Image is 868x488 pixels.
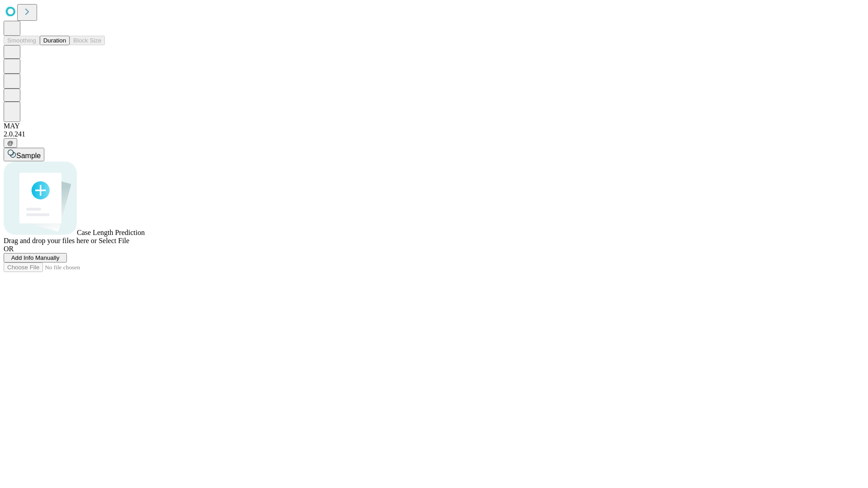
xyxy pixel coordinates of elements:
[70,36,105,45] button: Block Size
[99,237,129,244] span: Select File
[77,229,145,236] span: Case Length Prediction
[7,140,14,146] span: @
[4,237,97,244] span: Drag and drop your files here or
[4,36,40,45] button: Smoothing
[4,148,44,161] button: Sample
[4,130,864,138] div: 2.0.241
[4,253,67,263] button: Add Info Manually
[4,245,14,253] span: OR
[4,138,17,148] button: @
[16,152,41,160] span: Sample
[40,36,70,45] button: Duration
[11,254,60,261] span: Add Info Manually
[4,122,864,130] div: MAY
